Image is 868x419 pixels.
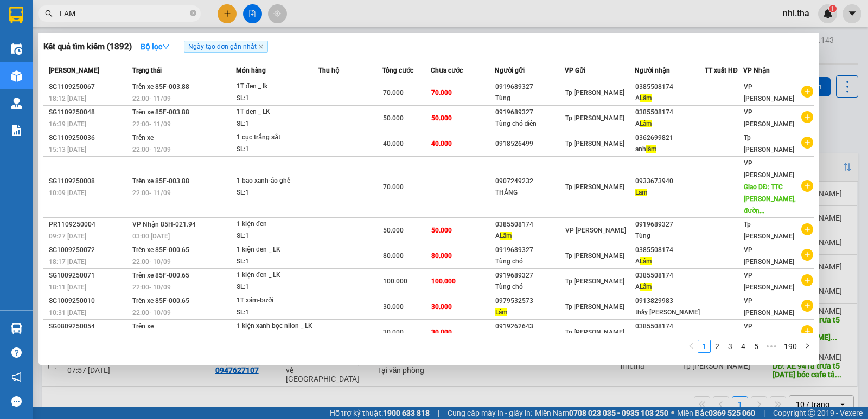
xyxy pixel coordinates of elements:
div: 0919689327 [495,270,564,281]
span: VP Gửi [565,67,585,74]
div: Tùng [635,230,704,242]
span: left [688,343,694,349]
div: 1 cục trắng sắt [237,132,318,144]
div: 0919689327 [495,107,564,118]
div: 0385508174 [635,81,704,93]
span: Tp [PERSON_NAME] [744,134,794,153]
span: Trên xe 85F-003.88 [132,108,189,116]
span: Tp [PERSON_NAME] [565,278,624,285]
span: VP [PERSON_NAME] [744,83,794,102]
li: 5 [750,340,763,353]
span: 18:12 [DATE] [49,95,86,102]
span: Trên xe [132,323,154,330]
span: 50.000 [383,114,404,122]
img: warehouse-icon [11,70,22,82]
span: notification [11,372,22,382]
span: Trên xe 85F-003.88 [132,177,189,185]
span: 40.000 [431,140,452,147]
span: Giao DĐ: TTC [PERSON_NAME], đườn... [744,183,796,215]
span: 16:39 [DATE] [49,120,86,128]
span: 50.000 [431,227,452,234]
strong: Bộ lọc [141,42,170,51]
span: Lâm [640,283,652,291]
div: 1 kiện đen _ LK [237,269,318,281]
span: Trên xe 85F-000.65 [132,246,189,254]
li: Previous Page [685,340,698,353]
span: Tp [PERSON_NAME] [565,303,624,311]
span: 22:00 - 12/09 [132,146,171,153]
div: SL: 1 [237,256,318,268]
span: plus-circle [801,86,813,98]
div: A [635,256,704,267]
span: 80.000 [431,252,452,260]
span: lâm [646,145,656,153]
button: left [685,340,698,353]
div: Tùng chó điên [495,118,564,130]
span: Trên xe 85F-000.65 [132,272,189,279]
span: Thu hộ [318,67,339,74]
div: 0918526499 [495,138,564,150]
span: Trạng thái [132,67,162,74]
a: 1 [698,340,710,352]
span: Tp [PERSON_NAME] [565,89,624,96]
span: 70.000 [431,89,452,96]
div: 0919689327 [635,219,704,230]
span: Chưa cước [431,67,463,74]
div: 0385508174 [635,244,704,256]
span: ••• [763,340,780,353]
span: Trên xe 85F-003.88 [132,83,189,91]
a: 2 [711,340,723,352]
div: SL: 1 [237,307,318,319]
span: plus-circle [801,137,813,149]
span: right [804,343,810,349]
input: Tìm tên, số ĐT hoặc mã đơn [60,8,188,20]
li: Next 5 Pages [763,340,780,353]
span: [PERSON_NAME] [49,67,99,74]
span: 50.000 [383,227,404,234]
div: 0919689327 [495,244,564,256]
div: 1 kiện đen _ LK [237,244,318,256]
div: PR1109250004 [49,219,129,230]
img: warehouse-icon [11,323,22,334]
span: VP [PERSON_NAME] [744,108,794,128]
span: plus-circle [801,180,813,192]
span: 30.000 [431,328,452,336]
div: 0933673940 [635,176,704,187]
div: SG0809250054 [49,321,129,332]
div: A [635,281,704,293]
span: 30.000 [383,303,404,311]
span: VP [PERSON_NAME] [744,159,794,179]
button: right [801,340,814,353]
div: SL: 1 [237,332,318,344]
div: SG1109250036 [49,132,129,144]
span: 22:00 - 11/09 [132,95,171,102]
img: warehouse-icon [11,43,22,55]
span: Lâm [500,232,512,240]
div: 1 bao xanh-áo ghế [237,175,318,187]
div: SG1109250008 [49,176,129,187]
span: Tp [PERSON_NAME] [565,140,624,147]
div: 0907249232 [495,176,564,187]
span: Tp [PERSON_NAME] [565,183,624,191]
div: SG1009250071 [49,270,129,281]
span: Món hàng [236,67,266,74]
span: 70.000 [383,183,404,191]
span: question-circle [11,347,22,358]
a: 4 [737,340,749,352]
span: search [45,10,53,17]
span: 100.000 [383,278,407,285]
span: close [258,44,264,49]
span: Tp [PERSON_NAME] [565,328,624,336]
div: 0385508174 [495,219,564,230]
div: 0385508174 [635,321,704,332]
span: 70.000 [383,89,404,96]
span: VP [PERSON_NAME] [744,297,794,317]
span: TT xuất HĐ [705,67,738,74]
div: SL: 1 [237,93,318,105]
span: 100.000 [431,278,456,285]
div: 1 kiện xanh bọc nilon _ LK [237,320,318,332]
span: VP [PERSON_NAME] [744,272,794,291]
span: 30.000 [383,328,404,336]
div: SL: 1 [237,118,318,130]
li: 190 [780,340,801,353]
